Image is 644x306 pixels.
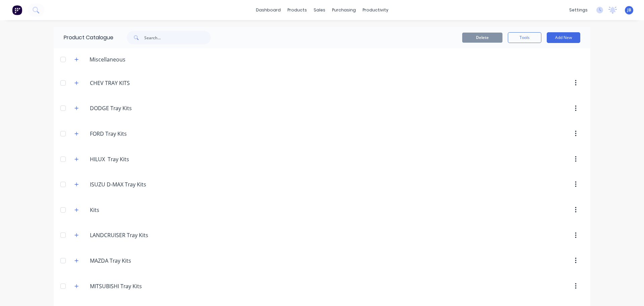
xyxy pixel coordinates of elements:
[90,231,169,239] input: Enter category name
[90,155,169,163] input: Enter category name
[508,32,541,43] button: Tools
[547,32,580,43] button: Add New
[627,7,631,13] span: JB
[90,206,169,214] input: Enter category name
[253,5,284,15] a: dashboard
[90,79,169,87] input: Enter category name
[310,5,329,15] div: sales
[90,282,169,290] input: Enter category name
[90,257,169,265] input: Enter category name
[284,5,310,15] div: products
[54,27,113,48] div: Product Catalogue
[462,33,502,43] button: Delete
[90,130,169,138] input: Enter category name
[90,104,169,112] input: Enter category name
[329,5,359,15] div: purchasing
[84,55,131,63] div: Miscellaneous
[144,31,211,44] input: Search...
[90,180,169,188] input: Enter category name
[359,5,392,15] div: productivity
[12,5,22,15] img: Factory
[566,5,591,15] div: settings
